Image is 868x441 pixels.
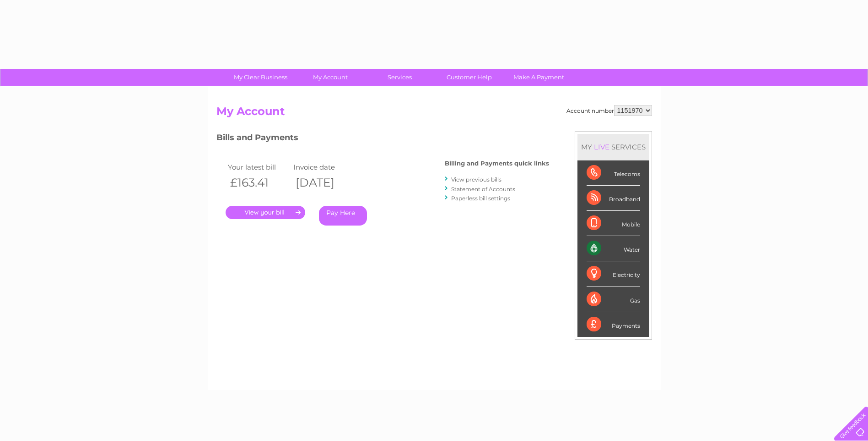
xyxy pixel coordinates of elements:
[291,161,357,173] td: Invoice date
[566,105,652,116] div: Account number
[216,105,652,122] h2: My Account
[587,261,640,287] div: Electricity
[226,161,291,173] td: Your latest bill
[292,69,368,86] a: My Account
[451,176,501,183] a: View previous bills
[587,186,640,211] div: Broadband
[587,160,640,186] div: Telecoms
[223,69,298,86] a: My Clear Business
[226,206,305,219] a: .
[451,195,510,202] a: Paperless bill settings
[216,131,549,147] h3: Bills and Payments
[587,211,640,236] div: Mobile
[501,69,577,86] a: Make A Payment
[319,206,367,226] a: Pay Here
[445,160,549,167] h4: Billing and Payments quick links
[291,173,357,192] th: [DATE]
[226,173,291,192] th: £163.41
[592,143,611,151] div: LIVE
[451,186,515,193] a: Statement of Accounts
[362,69,437,86] a: Services
[431,69,507,86] a: Customer Help
[577,134,649,160] div: MY SERVICES
[587,287,640,312] div: Gas
[587,312,640,337] div: Payments
[587,236,640,261] div: Water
